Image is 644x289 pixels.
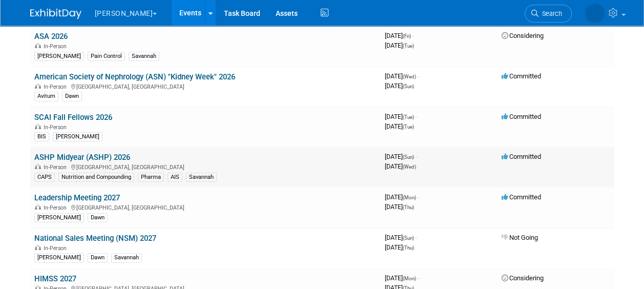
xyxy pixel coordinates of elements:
div: [PERSON_NAME] [34,213,84,222]
span: In-Person [44,124,70,131]
span: Committed [502,72,541,80]
div: [GEOGRAPHIC_DATA], [GEOGRAPHIC_DATA] [34,82,377,90]
span: [DATE] [385,42,414,49]
span: [DATE] [385,72,419,80]
span: (Thu) [403,245,414,251]
span: Committed [502,113,541,120]
a: HIMSS 2027 [34,274,76,283]
div: Pharma [138,173,164,182]
div: [PERSON_NAME] [34,52,84,61]
div: Savannah [111,253,142,262]
span: Considering [502,32,544,39]
div: [GEOGRAPHIC_DATA], [GEOGRAPHIC_DATA] [34,203,377,211]
div: CAPS [34,173,55,182]
a: American Society of Nephrology (ASN) "Kidney Week" 2026 [34,72,235,81]
div: Nutrition and Compounding [58,173,134,182]
span: (Wed) [403,164,416,170]
img: In-Person Event [35,204,41,210]
div: [PERSON_NAME] [53,132,102,141]
span: - [418,72,419,80]
span: [DATE] [385,203,414,211]
img: In-Person Event [35,164,41,169]
span: [DATE] [385,193,419,201]
div: Pain Control [88,52,125,61]
span: Search [538,10,562,17]
span: - [412,32,414,39]
div: Dawn [62,92,82,101]
div: Dawn [88,213,108,222]
span: [DATE] [385,82,414,90]
div: Savannah [129,52,159,61]
span: (Thu) [403,204,414,210]
span: (Tue) [403,114,414,120]
span: (Wed) [403,74,416,79]
span: (Mon) [403,195,416,200]
span: Committed [502,193,541,201]
div: [PERSON_NAME] [34,253,84,262]
img: ExhibitDay [30,9,81,19]
a: Search [525,5,572,23]
span: (Fri) [403,33,411,39]
span: (Sun) [403,84,414,89]
span: [DATE] [385,122,414,130]
span: In-Person [44,245,70,252]
img: Savannah Jones [585,4,605,23]
span: Committed [502,153,541,160]
span: [DATE] [385,162,416,170]
a: National Sales Meeting (NSM) 2027 [34,234,156,243]
span: In-Person [44,204,70,211]
div: Savannah [186,173,217,182]
span: [DATE] [385,234,417,241]
span: [DATE] [385,113,417,120]
img: In-Person Event [35,84,41,89]
span: - [418,274,419,282]
a: SCAI Fall Fellows 2026 [34,113,112,122]
span: (Tue) [403,124,414,130]
span: (Sun) [403,235,414,241]
span: [DATE] [385,153,417,160]
a: ASA 2026 [34,32,68,41]
span: - [416,234,417,241]
div: Avitum [34,92,58,101]
span: In-Person [44,84,70,90]
span: [DATE] [385,274,419,282]
a: ASHP Midyear (ASHP) 2026 [34,153,130,162]
img: In-Person Event [35,124,41,129]
img: In-Person Event [35,43,41,48]
span: - [418,193,419,201]
span: (Mon) [403,276,416,281]
div: [GEOGRAPHIC_DATA], [GEOGRAPHIC_DATA] [34,162,377,171]
img: In-Person Event [35,245,41,250]
div: BIS [34,132,49,141]
div: Dawn [88,253,108,262]
a: Leadership Meeting 2027 [34,193,120,202]
span: - [416,113,417,120]
span: Considering [502,274,544,282]
span: In-Person [44,164,70,171]
div: AIS [168,173,182,182]
span: (Tue) [403,43,414,49]
span: [DATE] [385,32,414,39]
span: [DATE] [385,243,414,251]
span: (Sun) [403,154,414,160]
span: In-Person [44,43,70,50]
span: - [416,153,417,160]
span: Not Going [502,234,538,241]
